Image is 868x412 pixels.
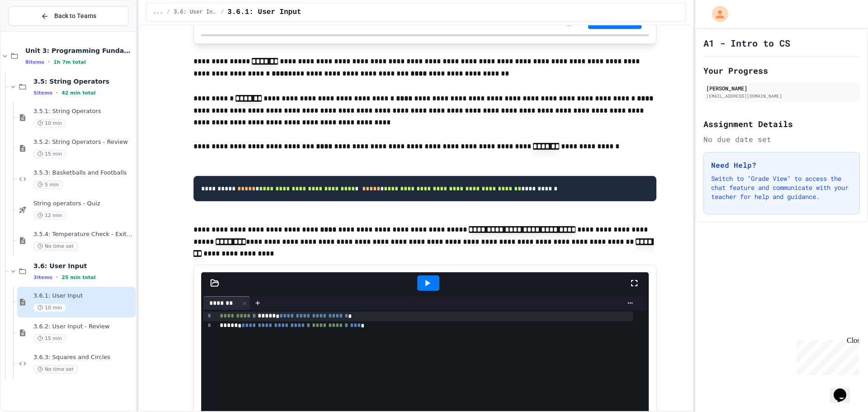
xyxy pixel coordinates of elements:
[33,77,134,85] span: 3.5: String Operators
[167,9,170,16] span: /
[711,174,852,201] p: Switch to "Grade View" to access the chat feature and communicate with your teacher for help and ...
[54,11,96,21] span: Back to Teams
[25,47,134,55] span: Unit 3: Programming Fundamentals
[33,231,134,238] span: 3.5.4: Temperature Check - Exit Ticket
[703,4,731,24] div: My Account
[706,84,857,92] div: [PERSON_NAME]
[33,303,66,312] span: 10 min
[174,9,217,16] span: 3.6: User Input
[703,37,790,49] h1: A1 - Intro to CS
[33,150,66,158] span: 15 min
[703,64,860,77] h2: Your Progress
[793,336,859,375] iframe: chat widget
[33,242,78,251] span: No time set
[48,58,50,66] span: •
[56,89,58,96] span: •
[33,334,66,343] span: 15 min
[706,93,857,99] div: [EMAIL_ADDRESS][DOMAIN_NAME]
[4,4,62,57] div: Chat with us now!Close
[227,7,301,18] span: 3.6.1: User Input
[33,119,66,128] span: 10 min
[33,365,78,374] span: No time set
[33,169,134,177] span: 3.5.3: Basketballs and Footballs
[61,275,95,280] span: 25 min total
[33,90,52,96] span: 5 items
[53,59,86,65] span: 1h 7m total
[25,59,44,65] span: 8 items
[703,134,860,145] div: No due date set
[711,160,852,170] h3: Need Help?
[33,323,134,331] span: 3.6.2: User Input - Review
[33,108,134,115] span: 3.5.1: String Operators
[61,90,95,96] span: 42 min total
[153,9,163,16] span: ...
[33,262,134,270] span: 3.6: User Input
[8,6,128,26] button: Back to Teams
[33,200,134,208] span: String operators - Quiz
[33,292,134,300] span: 3.6.1: User Input
[830,376,859,403] iframe: chat widget
[33,354,134,361] span: 3.6.3: Squares and Circles
[33,180,63,189] span: 5 min
[33,275,52,280] span: 3 items
[703,118,860,130] h2: Assignment Details
[33,138,134,146] span: 3.5.2: String Operators - Review
[221,9,224,16] span: /
[33,211,66,220] span: 12 min
[56,274,58,281] span: •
